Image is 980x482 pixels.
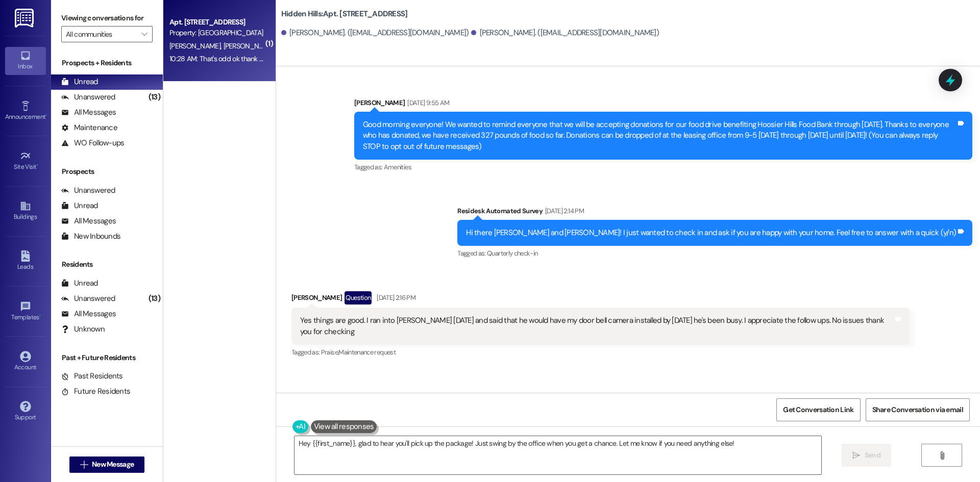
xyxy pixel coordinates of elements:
div: Unknown [61,324,105,335]
div: Tagged as: [291,345,910,360]
div: [DATE] 3:28 PM [438,391,481,401]
span: New Message [92,459,134,470]
div: Maintenance [61,122,117,133]
div: New Inbounds [61,231,120,242]
a: Account [5,348,46,375]
div: [DATE] 9:55 AM [405,97,449,108]
span: • [45,112,47,119]
div: (13) [146,89,163,105]
a: Site Visit • [5,147,46,175]
div: All Messages [61,309,116,319]
div: Good morning everyone! We wanted to remind everyone that we will be accepting donations for our f... [363,119,956,152]
span: Get Conversation Link [783,404,853,415]
img: ResiDesk Logo [15,9,36,28]
div: Past + Future Residents [51,352,163,363]
div: All Messages [61,107,116,118]
span: [PERSON_NAME] [169,41,224,50]
div: [PERSON_NAME] (ResiDesk) [354,391,972,405]
a: Leads [5,247,46,275]
div: Hi there [PERSON_NAME] and [PERSON_NAME]! I just wanted to check in and ask if you are happy with... [466,227,956,238]
div: 10:28 AM: That's odd ok thank you be there soon [169,54,313,63]
div: Question [345,291,372,304]
div: WO Follow-ups [61,138,124,148]
div: Apt. [STREET_ADDRESS] [169,17,264,28]
div: Unanswered [61,185,115,196]
span: Send [865,450,880,461]
span: [PERSON_NAME] [223,41,274,50]
div: Unread [61,278,98,289]
div: Prospects + Residents [51,58,163,68]
div: [DATE] 2:16 PM [374,292,415,303]
i:  [141,30,147,38]
div: Residents [51,259,163,270]
span: Quarterly check-in [487,249,537,258]
i:  [80,461,88,469]
a: Inbox [5,47,46,74]
div: Unread [61,200,98,211]
span: • [39,312,41,319]
div: Tagged as: [457,246,972,261]
div: Prospects [51,166,163,177]
button: Get Conversation Link [776,398,860,421]
div: Residesk Automated Survey [457,206,972,220]
span: Praise , [321,348,338,357]
i:  [852,451,860,460]
div: Tagged as: [354,160,972,174]
div: Property: [GEOGRAPHIC_DATA] [169,28,264,38]
div: Unanswered [61,293,115,304]
div: Unanswered [61,92,115,103]
i:  [938,451,946,460]
div: Yes things are good. I ran into [PERSON_NAME] [DATE] and said that he would have my door bell cam... [300,315,893,337]
div: [PERSON_NAME] [291,291,910,308]
div: Past Residents [61,371,123,382]
div: All Messages [61,216,116,226]
a: Buildings [5,197,46,225]
button: Share Conversation via email [866,398,970,421]
div: [PERSON_NAME]. ([EMAIL_ADDRESS][DOMAIN_NAME]) [281,28,469,38]
input: All communities [66,26,136,42]
span: Maintenance request [338,348,396,357]
div: Unread [61,77,98,87]
label: Viewing conversations for [61,10,153,26]
b: Hidden Hills: Apt. [STREET_ADDRESS] [281,9,408,19]
button: Send [842,444,891,467]
div: Future Residents [61,386,130,397]
span: • [37,162,38,169]
div: [DATE] 2:14 PM [543,206,584,216]
div: [PERSON_NAME] [354,97,972,112]
a: Support [5,398,46,425]
a: Templates • [5,298,46,325]
textarea: Hey {{first_name}}, glad to hear you'll pick up the package! Just swing by the office when you ge... [295,436,821,474]
button: New Message [69,456,145,473]
span: Amenities [384,163,411,171]
div: (13) [146,291,163,307]
div: [PERSON_NAME]. ([EMAIL_ADDRESS][DOMAIN_NAME]) [471,28,659,38]
span: Share Conversation via email [872,404,963,415]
